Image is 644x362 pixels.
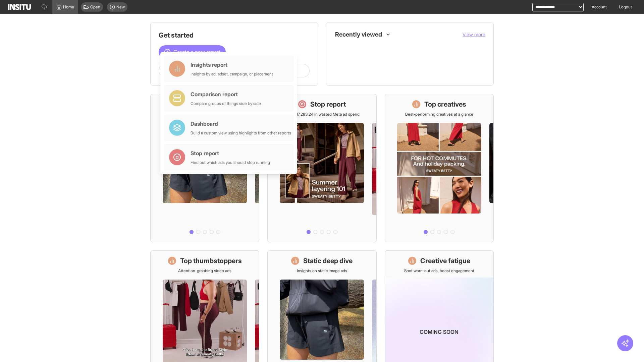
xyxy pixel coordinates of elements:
[405,112,473,117] p: Best-performing creatives at a glance
[191,101,261,106] div: Compare groups of things side by side
[116,4,125,10] span: New
[297,268,347,274] p: Insights on static image ads
[284,112,360,117] p: Save £17,283.24 in wasted Meta ad spend
[90,4,100,10] span: Open
[173,48,220,56] span: Create a new report
[150,94,259,242] a: What's live nowSee all active ads instantly
[463,32,485,37] span: View more
[191,90,261,98] div: Comparison report
[191,149,270,157] div: Stop report
[191,61,273,69] div: Insights report
[191,130,291,136] div: Build a custom view using highlights from other reports
[385,94,494,242] a: Top creativesBest-performing creatives at a glance
[8,4,31,10] img: Logo
[191,71,273,77] div: Insights by ad, adset, campaign, or placement
[191,120,291,128] div: Dashboard
[63,4,74,10] span: Home
[303,256,353,265] h1: Static deep dive
[180,256,242,265] h1: Top thumbstoppers
[463,31,485,38] button: View more
[267,94,376,242] a: Stop reportSave £17,283.24 in wasted Meta ad spend
[191,160,270,165] div: Find out which ads you should stop running
[159,45,226,59] button: Create a new report
[159,31,310,40] h1: Get started
[424,100,466,109] h1: Top creatives
[310,100,346,109] h1: Stop report
[178,268,231,274] p: Attention-grabbing video ads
